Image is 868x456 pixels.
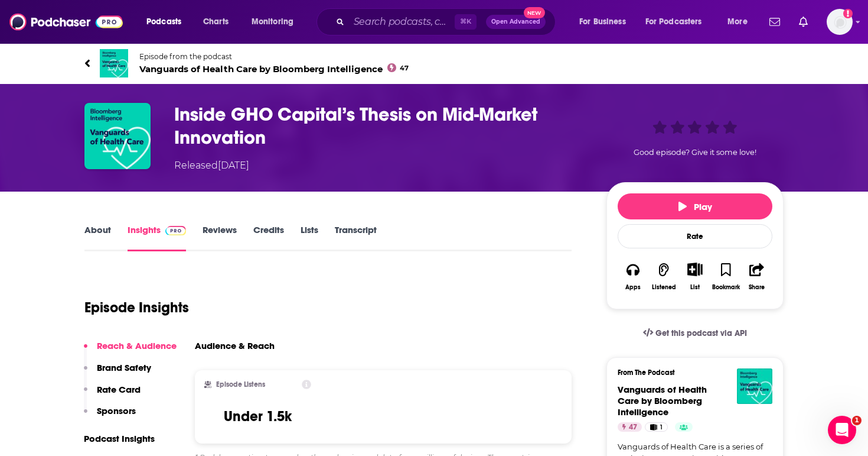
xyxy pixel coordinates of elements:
span: For Business [579,14,626,30]
div: Rate [618,224,772,248]
span: More [727,14,748,30]
a: Vanguards of Health Care by Bloomberg IntelligenceEpisode from the podcastVanguards of Health Car... [84,49,784,77]
iframe: Intercom live chat [828,416,856,444]
button: Show More Button [683,263,707,276]
button: Listened [648,255,679,298]
a: Vanguards of Health Care by Bloomberg Intelligence [618,384,707,418]
div: List [690,283,700,291]
p: Sponsors [97,405,136,416]
span: Monitoring [252,14,293,30]
span: New [524,7,545,18]
button: Sponsors [84,405,136,427]
img: Vanguards of Health Care by Bloomberg Intelligence [737,368,772,404]
button: Brand Safety [84,362,151,384]
span: Logged in as Simran12080 [827,9,853,35]
h3: Under 1.5k [224,408,292,425]
span: ⌘ K [455,14,477,30]
h2: Episode Listens [216,380,265,389]
a: Credits [253,224,284,251]
h3: Inside GHO Capital’s Thesis on Mid-Market Innovation [174,103,588,149]
span: Good episode? Give it some love! [634,148,756,157]
span: Charts [203,14,229,30]
div: Bookmark [712,284,740,291]
button: Play [618,193,772,219]
a: 1 [645,422,668,432]
span: Open Advanced [491,19,540,25]
button: open menu [571,12,641,31]
svg: Add a profile image [843,9,853,18]
button: open menu [638,12,719,31]
button: Show profile menu [827,9,853,35]
button: Reach & Audience [84,340,177,362]
span: 47 [400,66,409,71]
div: Share [749,284,765,291]
a: Show notifications dropdown [765,12,785,32]
button: Rate Card [84,384,141,406]
div: Apps [625,284,641,291]
div: Search podcasts, credits, & more... [328,8,567,35]
a: Show notifications dropdown [794,12,812,32]
p: Podcast Insights [84,433,177,444]
span: 47 [629,422,637,434]
div: Released [DATE] [174,159,249,173]
p: Brand Safety [97,362,151,373]
button: Share [742,255,772,298]
span: 1 [852,416,862,425]
span: For Podcasters [645,14,702,30]
span: Episode from the podcast [139,52,409,61]
button: Open AdvancedNew [486,15,546,29]
a: About [84,224,111,251]
div: Listened [652,284,676,291]
a: Reviews [203,224,237,251]
button: open menu [138,12,197,31]
img: Podchaser - Follow, Share and Rate Podcasts [9,11,123,33]
a: 47 [618,422,642,432]
img: User Profile [827,9,853,35]
span: Get this podcast via API [655,328,747,338]
a: Get this podcast via API [634,319,756,348]
span: Vanguards of Health Care by Bloomberg Intelligence [139,63,409,75]
p: Rate Card [97,384,141,395]
p: Reach & Audience [97,340,177,351]
img: Podchaser Pro [165,226,186,235]
h1: Episode Insights [84,299,189,316]
a: Lists [301,224,318,251]
a: Transcript [335,224,377,251]
div: Show More ButtonList [680,255,710,298]
button: open menu [719,12,762,31]
button: open menu [243,12,309,31]
input: Search podcasts, credits, & more... [349,12,455,31]
span: Play [678,201,712,212]
span: Podcasts [146,14,181,30]
button: Bookmark [710,255,741,298]
span: 1 [660,422,663,434]
button: Apps [618,255,648,298]
a: InsightsPodchaser Pro [128,224,186,251]
img: Inside GHO Capital’s Thesis on Mid-Market Innovation [84,103,151,169]
img: Vanguards of Health Care by Bloomberg Intelligence [100,49,128,77]
a: Charts [195,12,236,31]
h3: Audience & Reach [195,340,275,351]
h3: From The Podcast [618,368,763,377]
